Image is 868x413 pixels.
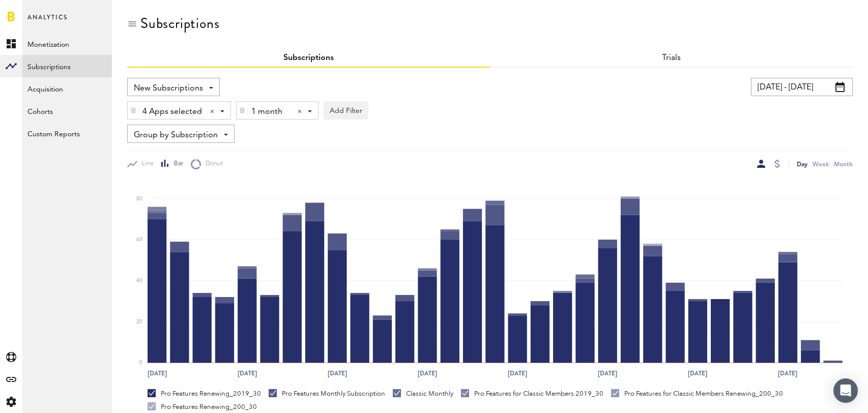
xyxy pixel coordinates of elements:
[662,54,681,62] a: Trials
[22,55,112,77] a: Subscriptions
[210,109,214,113] div: Clear
[139,360,142,365] text: 0
[128,102,139,119] div: Delete
[238,369,257,378] text: [DATE]
[508,369,527,378] text: [DATE]
[239,107,245,114] img: trash_awesome_blue.svg
[148,369,167,378] text: [DATE]
[22,33,112,55] a: Monetization
[298,109,302,113] div: Clear
[137,160,154,168] span: Line
[140,15,219,32] div: Subscriptions
[688,369,707,378] text: [DATE]
[148,389,261,398] div: Pro Features Renewing_2019_30
[778,369,797,378] text: [DATE]
[269,389,385,398] div: Pro Features Monthly Subscription
[834,159,853,169] div: Month
[22,122,112,144] a: Custom Reports
[598,369,617,378] text: [DATE]
[283,54,334,62] a: Subscriptions
[22,100,112,122] a: Cohorts
[237,102,248,119] div: Delete
[328,369,347,378] text: [DATE]
[148,402,257,411] div: Pro Features Renewing_200_30
[251,103,290,121] span: 1 month
[134,127,218,144] span: Group by Subscription
[134,80,203,97] span: New Subscriptions
[797,159,807,169] div: Day
[201,160,223,168] span: Donut
[136,196,142,201] text: 80
[136,278,142,283] text: 40
[813,159,829,169] div: Week
[27,11,68,33] span: Analytics
[461,389,603,398] div: Pro Features for Classic Members 2019_30
[611,389,783,398] div: Pro Features for Classic Members Renewing_200_30
[136,237,142,242] text: 60
[130,107,136,114] img: trash_awesome_blue.svg
[142,103,202,121] span: 4 Apps selected
[136,319,142,324] text: 20
[393,389,453,398] div: Classic Monthly
[22,77,112,100] a: Acquisition
[418,369,437,378] text: [DATE]
[169,160,183,168] span: Bar
[324,101,368,120] button: Add Filter
[833,378,858,403] div: Open Intercom Messenger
